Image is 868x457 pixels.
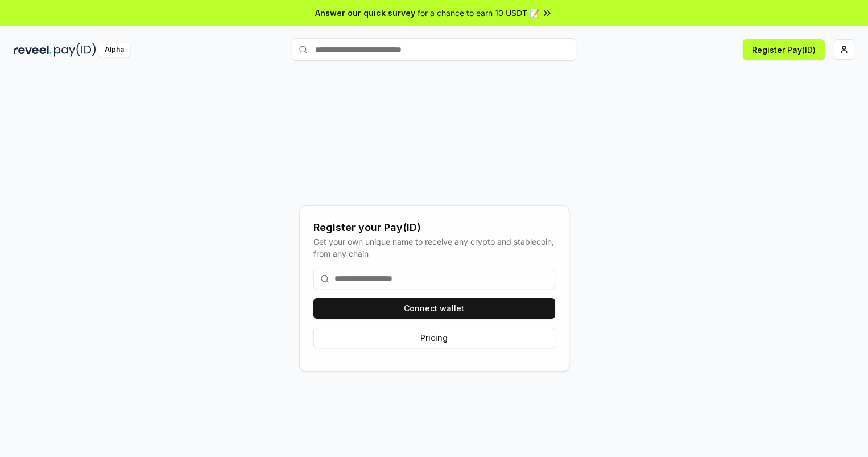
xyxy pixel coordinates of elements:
button: Register Pay(ID) [743,39,825,60]
img: reveel_dark [14,43,52,57]
img: pay_id [54,43,96,57]
span: Answer our quick survey [315,7,415,19]
div: Get your own unique name to receive any crypto and stablecoin, from any chain [313,236,555,260]
button: Connect wallet [313,298,555,319]
span: for a chance to earn 10 USDT 📝 [418,7,539,19]
div: Register your Pay(ID) [313,220,555,236]
button: Pricing [313,328,555,348]
div: Alpha [98,43,130,57]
